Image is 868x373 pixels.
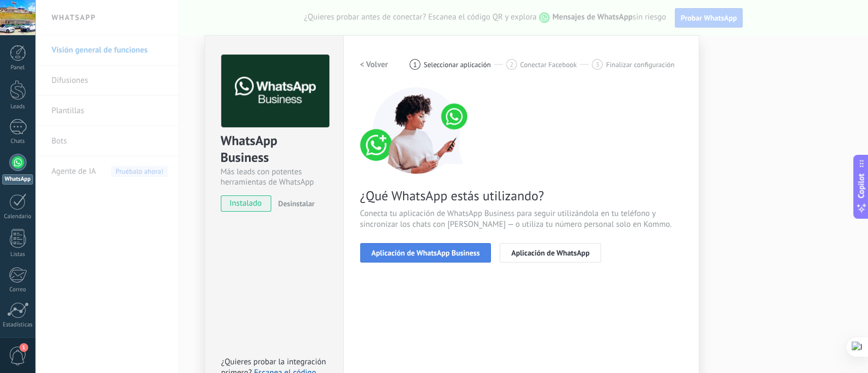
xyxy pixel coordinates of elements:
div: WhatsApp [2,174,33,185]
span: instalado [221,195,271,212]
span: Copilot [856,173,867,198]
span: Conectar Facebook [520,61,577,69]
span: 1 [20,343,28,352]
span: Seleccionar aplicación [424,61,491,69]
span: ¿Qué WhatsApp estás utilizando? [360,187,682,204]
span: Aplicación de WhatsApp Business [372,249,480,257]
div: Estadísticas [2,322,34,329]
span: Conecta tu aplicación de WhatsApp Business para seguir utilizándola en tu teléfono y sincronizar ... [360,208,682,230]
button: < Volver [360,55,388,74]
button: Desinstalar [274,195,315,212]
span: 1 [413,60,417,69]
div: Correo [2,286,34,293]
div: WhatsApp Business [221,132,328,167]
span: Aplicación de WhatsApp [511,249,589,257]
h2: < Volver [360,60,388,70]
img: logo_main.png [221,55,329,128]
span: 3 [596,60,599,69]
div: Listas [2,251,34,258]
div: Más leads con potentes herramientas de WhatsApp [221,167,328,187]
button: Aplicación de WhatsApp Business [360,243,492,263]
div: Chats [2,138,34,145]
span: Desinstalar [278,199,315,208]
img: connect number [360,87,474,174]
div: Calendario [2,213,34,220]
span: Finalizar configuración [606,61,674,69]
div: Panel [2,64,34,71]
button: Aplicación de WhatsApp [500,243,601,263]
span: 2 [509,60,513,69]
div: Leads [2,103,34,110]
